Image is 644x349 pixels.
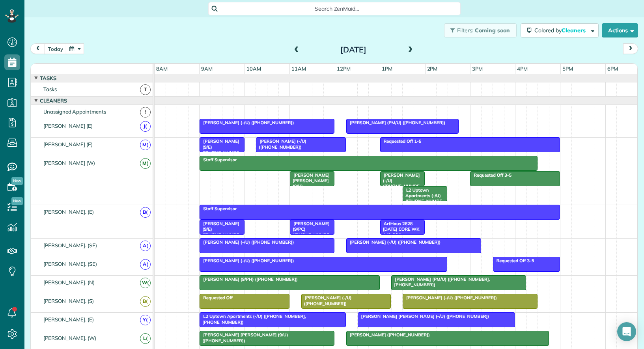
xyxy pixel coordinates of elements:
[617,322,636,341] div: Open Intercom Messenger
[493,258,535,263] span: Requested Off 3-5
[562,27,587,34] span: Cleaners
[346,332,430,338] span: [PERSON_NAME] ([PHONE_NUMBER])
[199,295,233,300] span: Requested Off
[199,239,294,245] span: [PERSON_NAME] (-/U) ([PHONE_NUMBER])
[42,316,95,323] span: [PERSON_NAME]. (E)
[42,261,99,267] span: [PERSON_NAME]. (SE)
[470,172,512,178] span: Requested Off 3-5
[346,239,441,245] span: [PERSON_NAME] (-/U) ([PHONE_NUMBER])
[380,65,394,72] span: 1pm
[140,333,151,344] span: L(
[140,207,151,218] span: B(
[290,65,308,72] span: 11am
[521,23,599,37] button: Colored byCleaners
[199,221,239,243] span: [PERSON_NAME] (9/E) ([PHONE_NUMBER])
[199,206,237,211] span: Staff Supervisor
[301,295,352,306] span: [PERSON_NAME] (-/U) ([PHONE_NUMBER])
[199,314,306,325] span: L2 Uptown Apartments (-/U) ([PHONE_NUMBER], [PHONE_NUMBER])
[199,120,294,125] span: [PERSON_NAME] (-/U) ([PHONE_NUMBER])
[199,332,288,343] span: [PERSON_NAME] [PERSON_NAME] (9/U) ([PHONE_NUMBER])
[602,23,638,37] button: Actions
[140,107,151,118] span: !
[335,65,352,72] span: 12pm
[402,187,444,221] span: L2 Uptown Apartments (-/U) ([PHONE_NUMBER], [PHONE_NUMBER])
[140,296,151,307] span: B(
[42,279,96,286] span: [PERSON_NAME]. (N)
[140,278,151,288] span: W(
[42,141,94,147] span: [PERSON_NAME] (E)
[623,43,638,54] button: next
[256,138,306,149] span: [PERSON_NAME] (-/U) ([PHONE_NUMBER])
[42,335,98,341] span: [PERSON_NAME]. (W)
[199,258,294,263] span: [PERSON_NAME] (-/U) ([PHONE_NUMBER])
[380,138,422,144] span: Requested Off 1-5
[11,197,23,205] span: New
[380,221,421,260] span: ArtHaus 2828 [DATE] CORE WK 1 (9-3/U) ([PHONE_NUMBER], [PHONE_NUMBER])
[426,65,439,72] span: 2pm
[606,65,620,72] span: 6pm
[391,276,490,287] span: [PERSON_NAME] (PM/U) ([PHONE_NUMBER], [PHONE_NUMBER])
[200,65,214,72] span: 9am
[42,86,58,92] span: Tasks
[357,314,490,319] span: [PERSON_NAME] [PERSON_NAME] (-/U) ([PHONE_NUMBER])
[380,172,420,195] span: [PERSON_NAME] (-/U) ([PHONE_NUMBER])
[42,108,108,115] span: Unassigned Appointments
[346,120,446,125] span: [PERSON_NAME] (PM/U) ([PHONE_NUMBER])
[475,27,510,34] span: Coming soon
[304,45,403,54] h2: [DATE]
[470,65,484,72] span: 3pm
[515,65,529,72] span: 4pm
[155,65,169,72] span: 8am
[140,158,151,169] span: M(
[140,84,151,95] span: T
[140,140,151,150] span: M(
[199,157,237,162] span: Staff Supervisor
[289,221,330,243] span: [PERSON_NAME] (9/PC) ([PHONE_NUMBER])
[245,65,263,72] span: 10am
[42,123,94,129] span: [PERSON_NAME] (E)
[402,295,497,300] span: [PERSON_NAME] (-/U) ([PHONE_NUMBER])
[289,172,330,200] span: [PERSON_NAME] [PERSON_NAME] (9/U) ([PHONE_NUMBER])
[42,209,95,215] span: [PERSON_NAME]. (E)
[30,43,45,54] button: prev
[561,65,575,72] span: 5pm
[199,138,239,161] span: [PERSON_NAME] (9/E) ([PHONE_NUMBER])
[38,75,58,81] span: Tasks
[42,298,95,304] span: [PERSON_NAME]. (S)
[140,259,151,270] span: A(
[42,160,97,166] span: [PERSON_NAME] (W)
[140,315,151,325] span: Y(
[199,276,298,282] span: [PERSON_NAME] (9/PH) ([PHONE_NUMBER])
[38,97,69,104] span: Cleaners
[534,27,588,34] span: Colored by
[11,177,23,185] span: New
[42,242,99,248] span: [PERSON_NAME]. (SE)
[457,27,474,34] span: Filters:
[140,241,151,251] span: A(
[45,43,67,54] button: today
[140,121,151,132] span: J(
